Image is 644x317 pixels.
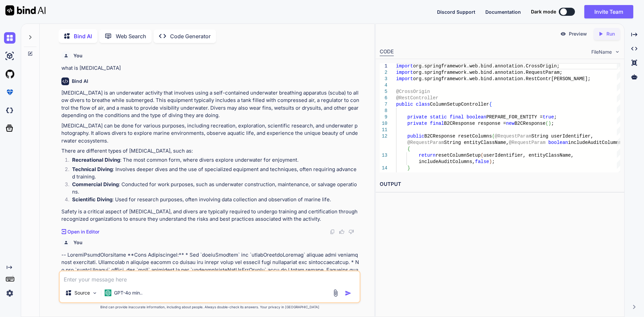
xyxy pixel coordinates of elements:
span: private [407,114,427,120]
strong: Technical Diving [72,166,113,172]
img: Bind AI [5,5,46,15]
img: chevron down [614,49,620,55]
span: includeAuditColumns [568,140,622,145]
span: [PERSON_NAME]; [551,76,591,82]
h2: OUTPUT [376,176,624,192]
span: static [430,114,446,120]
span: userIdentifier, entityClassName, [483,153,574,158]
span: org.springframework.web.bind.annotation.RequestPa [413,70,551,75]
div: 15 [380,171,387,178]
img: githubLight [4,68,15,80]
div: 13 [380,152,387,159]
button: Documentation [485,8,521,15]
img: icon [345,290,352,297]
span: return [419,153,435,158]
p: [MEDICAL_DATA] is an underwater activity that involves using a self-contained underwater breathin... [61,89,359,119]
div: 2 [380,69,387,76]
span: } [407,165,410,171]
span: FileName [591,49,612,55]
span: { [407,146,410,152]
span: B2CResponse response = [444,121,506,126]
p: GPT-4o min.. [114,289,143,296]
span: ; [551,121,554,126]
img: copy [330,229,335,234]
span: includeAuditColumns, [419,159,475,164]
span: ( [481,153,483,158]
img: attachment [332,289,339,297]
span: B2CResponse resetColumns [424,134,492,139]
span: org.springframework.web.bind.annotation.RestContr [413,76,551,82]
span: ( [545,121,548,126]
span: { [489,102,492,107]
span: ) [548,121,551,126]
p: There are different types of [MEDICAL_DATA], such as: [61,147,359,155]
strong: Scientific Diving [72,196,112,203]
span: resetColumnSetup [435,153,480,158]
h6: You [73,52,83,59]
span: import [396,63,413,69]
span: ; [554,114,556,120]
img: Pick Models [92,290,98,296]
span: boolean [548,140,568,145]
span: final [449,114,464,120]
span: in; [551,63,559,69]
div: 6 [380,95,387,101]
span: String userIdentifier, [531,134,593,139]
span: Discord Support [437,9,475,15]
p: Source [74,289,90,296]
button: Discord Support [437,8,475,15]
button: Invite Team [584,5,633,18]
p: Bind can provide inaccurate information, including about people. Always double-check its answers.... [59,305,361,310]
p: Bind AI [74,32,92,40]
p: Code Generator [170,32,211,40]
li: : Involves deeper dives and the use of specialized equipment and techniques, often requiring adva... [67,166,359,181]
span: Dark mode [531,8,556,15]
span: ( [492,134,494,139]
li: : Used for research purposes, often involving data collection and observation of marine life. [67,196,359,205]
span: ) [489,159,492,164]
img: preview [560,31,566,37]
span: false [475,159,489,164]
span: @RestController [396,95,438,101]
p: Run [606,31,615,37]
div: 12 [380,133,387,140]
div: 10 [380,120,387,127]
img: premium [4,87,15,98]
div: CODE [380,48,394,56]
span: boolean [467,114,486,120]
span: @RequestParam [495,134,531,139]
span: org.springframework.web.bind.annotation.CrossOrig [413,63,551,69]
span: final [430,121,444,126]
p: Preview [569,31,587,37]
img: like [339,229,344,234]
strong: Commercial Diving [72,181,119,188]
li: : Conducted for work purposes, such as underwater construction, maintenance, or salvage operations. [67,181,359,196]
p: [MEDICAL_DATA] can be done for various purposes, including recreation, exploration, scientific re... [61,122,359,145]
img: chat [4,32,15,44]
span: import [396,70,413,75]
span: @RequestParam [509,140,545,145]
span: import [396,76,413,82]
li: : The most common form, where divers explore underwater for enjoyment. [67,156,359,166]
span: public [396,102,413,107]
p: Safety is a critical aspect of [MEDICAL_DATA], and divers are typically required to undergo train... [61,208,359,223]
span: ; [492,159,494,164]
div: 7 [380,101,387,108]
span: ram; [551,70,562,75]
div: 9 [380,114,387,120]
div: 14 [380,165,387,171]
img: darkCloudIdeIcon [4,105,15,116]
span: ColumnSetupController [430,102,489,107]
img: ai-studio [4,50,15,62]
span: @CrossOrigin [396,89,430,94]
img: settings [4,287,15,299]
h6: You [73,239,83,246]
span: class [416,102,430,107]
div: 11 [380,127,387,133]
span: B2CResponse [515,121,545,126]
p: Open in Editor [67,228,99,235]
p: what is [MEDICAL_DATA] [61,64,359,72]
div: 5 [380,89,387,95]
div: 4 [380,82,387,89]
span: true [543,114,554,120]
